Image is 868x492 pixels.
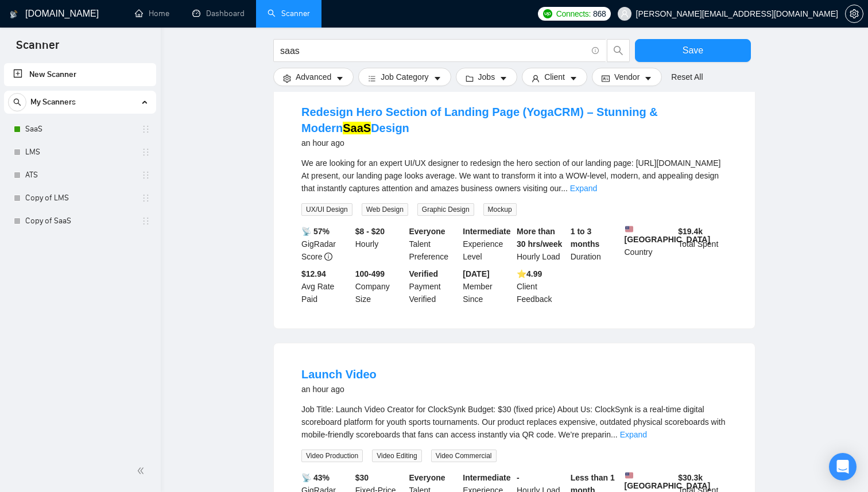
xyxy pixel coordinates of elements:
[283,74,291,83] span: setting
[463,473,510,482] b: Intermediate
[141,125,150,134] span: holder
[522,68,587,86] button: userClientcaret-down
[336,74,344,83] span: caret-down
[544,71,565,83] span: Client
[343,122,371,134] mark: SaaS
[570,184,597,193] a: Expand
[10,5,18,24] img: logo
[517,227,562,249] b: More than 30 hrs/week
[644,74,652,83] span: caret-down
[671,71,703,83] a: Reset All
[614,71,640,83] span: Vendor
[622,225,676,263] div: Country
[25,187,134,210] a: Copy of LMS
[409,227,445,236] b: Everyone
[678,473,703,482] b: $ 30.3k
[301,450,363,462] span: Video Production
[592,47,599,55] span: info-circle
[7,37,68,61] span: Scanner
[301,203,352,216] span: UX/UI Design
[324,253,332,261] span: info-circle
[517,473,520,482] b: -
[607,45,629,56] span: search
[301,403,727,441] div: Job Title: Launch Video Creator for ClockSynk Budget: $30 (fixed price) About Us: ClockSynk is a ...
[417,203,474,216] span: Graphic Design
[4,91,156,233] li: My Scanners
[25,118,134,141] a: SaaS
[381,71,428,83] span: Job Category
[141,216,150,226] span: holder
[431,450,497,462] span: Video Commercial
[273,68,354,86] button: settingAdvancedcaret-down
[621,10,629,18] span: user
[829,453,857,481] div: Open Intercom Messenger
[460,225,514,263] div: Experience Level
[25,141,134,164] a: LMS
[141,193,150,203] span: holder
[353,268,407,305] div: Company Size
[362,203,408,216] span: Web Design
[355,269,385,278] b: 100-499
[499,74,507,83] span: caret-down
[625,225,711,244] b: [GEOGRAPHIC_DATA]
[141,148,150,157] span: holder
[301,227,330,236] b: 📡 57%
[620,430,647,439] a: Expand
[25,164,134,187] a: ATS
[460,268,514,305] div: Member Since
[607,39,630,62] button: search
[561,184,568,193] span: ...
[568,225,622,263] div: Duration
[355,227,385,236] b: $8 - $20
[355,473,369,482] b: $ 30
[569,74,578,83] span: caret-down
[9,98,26,106] span: search
[141,171,150,180] span: holder
[137,465,148,476] span: double-left
[407,225,461,263] div: Talent Preference
[625,471,633,479] img: 🇺🇸
[135,9,169,18] a: homeHome
[372,450,422,462] span: Video Editing
[683,43,703,57] span: Save
[301,269,326,278] b: $12.94
[456,68,518,86] button: folderJobscaret-down
[593,7,606,20] span: 868
[635,39,751,62] button: Save
[532,74,540,83] span: user
[409,473,445,482] b: Everyone
[4,63,156,86] li: New Scanner
[301,473,330,482] b: 📡 43%
[280,44,587,58] input: Search Freelance Jobs...
[678,227,703,236] b: $ 19.4k
[625,471,711,490] b: [GEOGRAPHIC_DATA]
[301,106,658,134] a: Redesign Hero Section of Landing Page (YogaCRM) – Stunning & ModernSaaSDesign
[25,210,134,233] a: Copy of SaaS
[845,9,863,18] a: setting
[676,225,730,263] div: Total Spent
[543,9,552,18] img: upwork-logo.png
[846,9,863,18] span: setting
[301,157,727,195] div: We are looking for an expert UI/UX designer to redesign the hero section of our landing page: [UR...
[483,203,517,216] span: Mockup
[8,93,26,111] button: search
[433,74,441,83] span: caret-down
[409,269,439,278] b: Verified
[556,7,591,20] span: Connects:
[625,225,633,233] img: 🇺🇸
[463,227,510,236] b: Intermediate
[353,225,407,263] div: Hourly
[13,63,147,86] a: New Scanner
[463,269,489,278] b: [DATE]
[514,225,568,263] div: Hourly Load
[611,430,618,439] span: ...
[192,9,245,18] a: dashboardDashboard
[358,68,451,86] button: barsJob Categorycaret-down
[30,91,76,114] span: My Scanners
[517,269,542,278] b: ⭐️ 4.99
[571,227,600,249] b: 1 to 3 months
[299,268,353,305] div: Avg Rate Paid
[296,71,331,83] span: Advanced
[301,136,727,150] div: an hour ago
[301,382,377,396] div: an hour ago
